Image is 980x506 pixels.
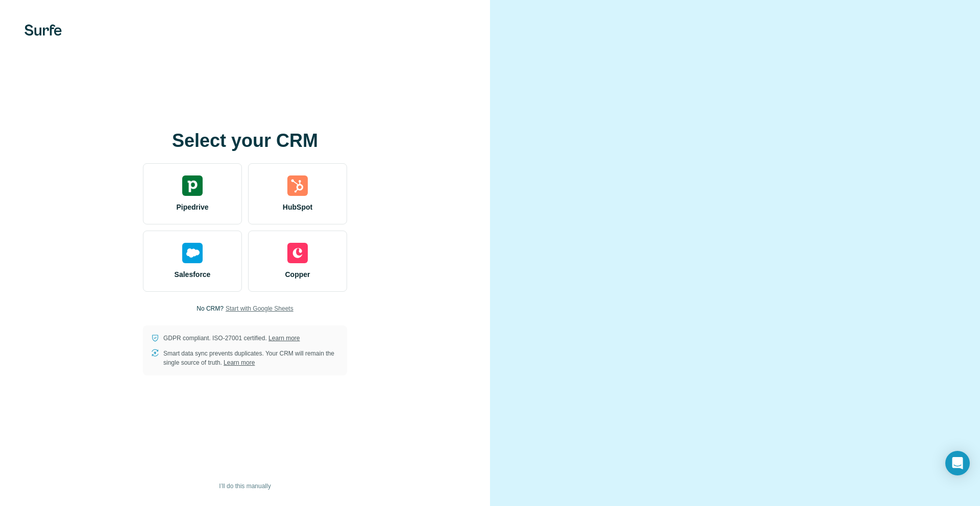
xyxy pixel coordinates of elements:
[945,451,970,475] div: Open Intercom Messenger
[283,202,312,212] span: HubSpot
[287,175,308,196] img: hubspot's logo
[226,304,293,313] button: Start with Google Sheets
[285,269,310,280] span: Copper
[287,243,308,263] img: copper's logo
[143,131,347,151] h1: Select your CRM
[197,304,224,313] p: No CRM?
[176,202,208,212] span: Pipedrive
[212,478,278,494] button: I’ll do this manually
[182,243,203,263] img: salesforce's logo
[268,335,300,342] a: Learn more
[182,175,203,196] img: pipedrive's logo
[175,269,211,280] span: Salesforce
[24,24,62,36] img: Surfe's logo
[163,334,300,343] p: GDPR compliant. ISO-27001 certified.
[224,359,255,366] a: Learn more
[219,482,271,491] span: I’ll do this manually
[163,349,339,367] p: Smart data sync prevents duplicates. Your CRM will remain the single source of truth.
